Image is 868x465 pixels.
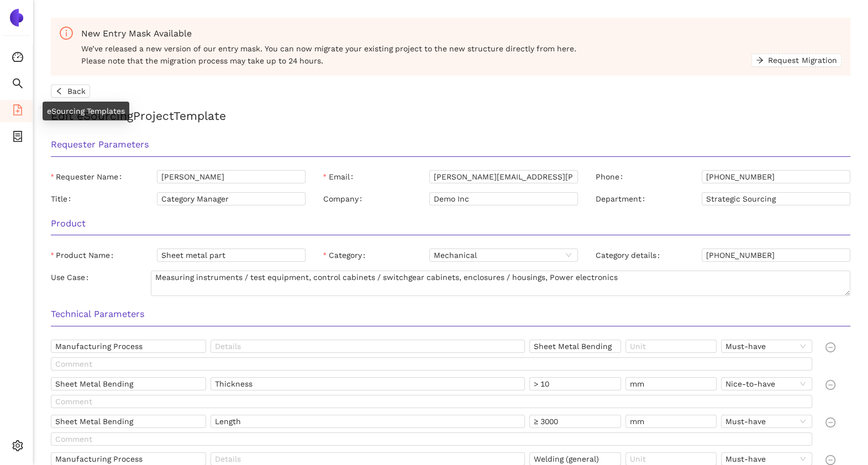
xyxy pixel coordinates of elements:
input: Name [51,415,206,428]
label: Department [596,192,649,205]
input: Phone [702,170,850,183]
span: minus-circle [825,380,835,390]
input: Comment [51,395,812,408]
h3: Product [51,216,850,231]
span: Mechanical [434,249,574,261]
span: We’ve released a new version of our entry mask. You can now migrate your existing project to the ... [81,43,751,67]
label: Product Name [51,249,118,262]
input: Requester Name [157,170,306,183]
span: Back [67,85,86,97]
span: container [12,127,23,149]
label: Company [323,192,366,205]
div: New Entry Mask Available [81,27,841,40]
input: Details [211,377,525,390]
input: Unit [625,340,717,353]
span: Request Migration [768,54,837,66]
h3: Technical Parameters [51,307,850,321]
input: Unit [625,377,717,390]
input: Value [529,377,620,390]
span: minus-circle [825,418,835,427]
input: Comment [51,357,812,371]
label: Email [323,170,357,183]
label: Requester Name [51,170,126,183]
input: Name [51,340,206,353]
input: Name [51,377,206,390]
span: Must-have [725,453,808,465]
input: Comment [51,432,812,446]
span: Nice-to-have [725,378,808,390]
input: Product Name [157,249,306,262]
span: dashboard [12,47,23,70]
span: left [55,87,63,96]
h3: Requester Parameters [51,138,850,152]
span: Must-have [725,340,808,352]
input: Company [429,192,578,205]
input: Title [157,192,306,205]
input: Value [529,415,620,428]
span: file-add [12,101,23,123]
label: Category [323,249,369,262]
input: Unit [625,415,717,428]
img: Logo [8,9,25,27]
input: Email [429,170,578,183]
textarea: Use Case [151,271,850,296]
span: Must-have [725,415,808,427]
input: Value [529,340,620,353]
h2: Edit eSourcing Project Template [51,107,850,125]
span: minus-circle [825,342,835,352]
span: info-circle [60,27,73,40]
span: search [12,74,23,96]
div: eSourcing Templates [43,102,129,120]
button: leftBack [51,84,90,98]
input: Details [211,415,525,428]
input: Category details [702,249,850,262]
label: Category details [596,249,664,262]
span: minus-circle [825,455,835,465]
input: Details [211,340,525,353]
span: setting [12,436,23,458]
input: Department [702,192,850,205]
label: Title [51,192,75,205]
span: arrow-right [756,56,764,65]
button: arrow-rightRequest Migration [751,54,841,67]
label: Use Case [51,271,93,284]
label: Phone [596,170,627,183]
